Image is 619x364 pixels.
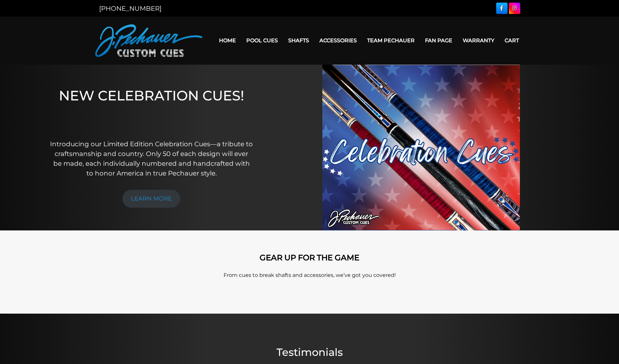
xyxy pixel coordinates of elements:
[499,32,524,49] a: Cart
[241,32,283,49] a: Pool Cues
[214,32,241,49] a: Home
[95,24,202,57] img: Pechauer Custom Cues
[362,32,420,49] a: Team Pechauer
[50,87,253,130] h1: NEW CELEBRATION CUES!
[123,190,180,208] a: LEARN MORE
[458,32,499,49] a: Warranty
[283,32,314,49] a: Shafts
[420,32,458,49] a: Fan Page
[99,5,161,12] a: [PHONE_NUMBER]
[260,253,359,262] strong: GEAR UP FOR THE GAME
[50,139,253,178] p: Introducing our Limited Edition Celebration Cues—a tribute to craftsmanship and country. Only 50 ...
[124,271,495,279] p: From cues to break shafts and accessories, we’ve got you covered!
[314,32,362,49] a: Accessories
